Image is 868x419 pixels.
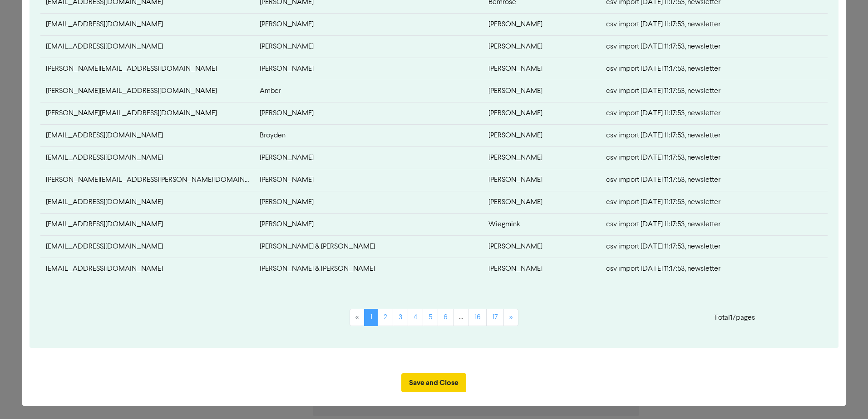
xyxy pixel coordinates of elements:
td: bran-burg@bigpond.com [40,236,254,258]
td: csv import [DATE] 11:17:53, newsletter [601,58,828,80]
td: clarke_96@hotmail.com [40,125,254,147]
td: Amber [254,80,483,102]
td: [PERSON_NAME] & [PERSON_NAME] [254,236,483,258]
td: csv import [DATE] 11:17:53, newsletter [601,36,828,58]
a: Page 5 [423,309,438,326]
td: [PERSON_NAME] [483,14,601,36]
td: [PERSON_NAME] [254,147,483,169]
td: [PERSON_NAME] [483,125,601,147]
td: [PERSON_NAME] [483,80,601,102]
td: csv import [DATE] 11:17:53, newsletter [601,102,828,125]
a: Page 1 is your current page [364,309,378,326]
td: Broyden [254,125,483,147]
td: csv import [DATE] 11:17:53, newsletter [601,191,828,214]
td: Wiegmink [483,214,601,236]
td: [PERSON_NAME] [254,191,483,214]
td: [PERSON_NAME] [254,14,483,36]
td: jdmorgan1@bigpond.com [40,258,254,280]
td: [PERSON_NAME] [254,169,483,191]
td: [PERSON_NAME] [483,102,601,125]
td: [PERSON_NAME] [483,58,601,80]
td: [PERSON_NAME] [254,102,483,125]
p: Total 17 pages [714,312,755,323]
a: Page 2 [378,309,393,326]
td: chevlimo@bigpond.net.au [40,191,254,214]
td: cosimo.cavallaro64@icloud.com [40,102,254,125]
td: csv import [DATE] 11:17:53, newsletter [601,80,828,102]
td: [PERSON_NAME] [254,58,483,80]
td: [PERSON_NAME] [483,36,601,58]
td: [PERSON_NAME] [483,147,601,169]
a: Page 6 [438,309,454,326]
td: [PERSON_NAME] [483,191,601,214]
td: kristy_henderson@hotmail.com [40,14,254,36]
td: kerrie.j.mccormick@gmail.com [40,169,254,191]
td: [PERSON_NAME] [483,258,601,280]
a: » [503,309,518,326]
td: csv import [DATE] 11:17:53, newsletter [601,169,828,191]
a: Page 3 [393,309,408,326]
td: doylesfamily1@gmail.com [40,147,254,169]
td: m.byrne@brisk.net.au [40,58,254,80]
td: [PERSON_NAME] & [PERSON_NAME] [254,258,483,280]
td: a.byrne@brisk.net.au [40,80,254,102]
td: [PERSON_NAME] [254,214,483,236]
td: guido@dunsboroughbuilding.com [40,214,254,236]
td: csv import [DATE] 11:17:53, newsletter [601,214,828,236]
td: [PERSON_NAME] [483,236,601,258]
a: Page 17 [486,309,504,326]
td: csv import [DATE] 11:17:53, newsletter [601,125,828,147]
a: Page 16 [469,309,487,326]
td: csv import [DATE] 11:17:53, newsletter [601,258,828,280]
a: Page 4 [408,309,423,326]
iframe: Chat Widget [823,375,868,419]
td: csv import [DATE] 11:17:53, newsletter [601,147,828,169]
td: csv import [DATE] 11:17:53, newsletter [601,14,828,36]
td: [PERSON_NAME] [483,169,601,191]
td: [PERSON_NAME] [254,36,483,58]
button: Save and Close [401,373,466,392]
td: csv import [DATE] 11:17:53, newsletter [601,236,828,258]
td: cmilligan@mrsurg.com.au [40,36,254,58]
